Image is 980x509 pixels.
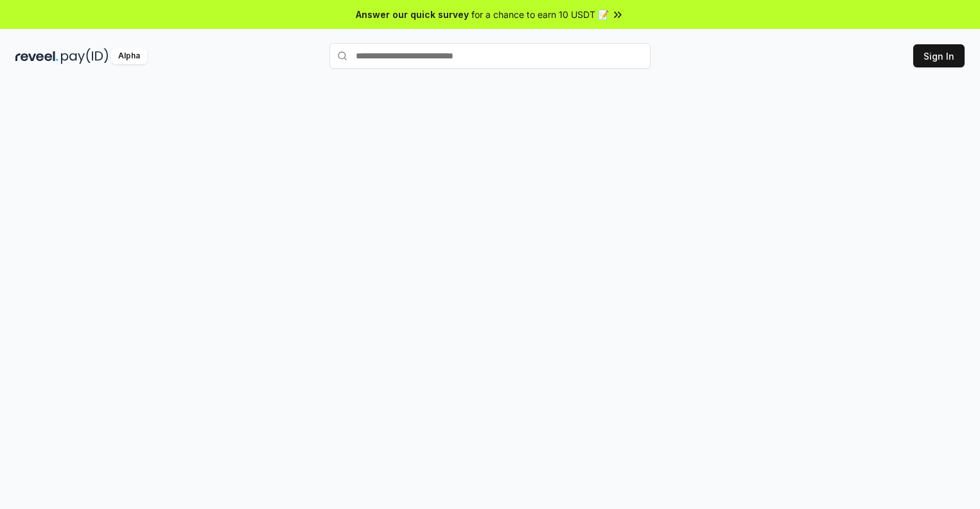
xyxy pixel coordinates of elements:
[61,48,109,64] img: pay_id
[913,44,965,67] button: Sign In
[356,8,469,21] span: Answer our quick survey
[15,48,58,64] img: reveel_dark
[111,48,147,64] div: Alpha
[471,8,609,21] span: for a chance to earn 10 USDT 📝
